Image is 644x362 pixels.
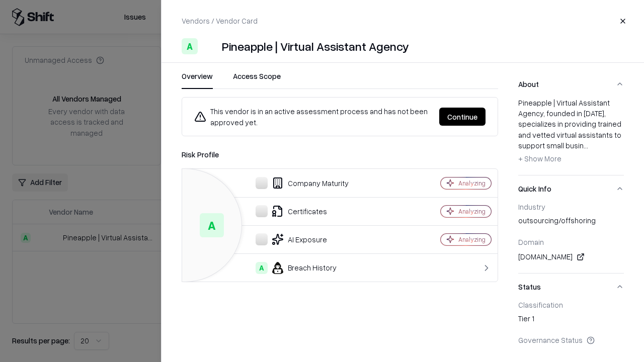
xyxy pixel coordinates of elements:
button: About [518,71,624,98]
div: Tier 1 [518,313,624,327]
div: Certificates [190,205,406,217]
div: AI Exposure [190,233,406,245]
img: Pineapple | Virtual Assistant Agency [202,38,218,54]
div: A [200,213,224,237]
div: Governance Status [518,335,624,344]
div: outsourcing/offshoring [518,215,624,229]
div: Risk Profile [182,148,498,160]
div: Quick Info [518,202,624,273]
button: Access Scope [233,71,281,89]
div: Company Maturity [190,177,406,189]
span: + Show More [518,154,561,163]
div: Domain [518,237,624,246]
div: Pineapple | Virtual Assistant Agency, founded in [DATE], specializes in providing trained and vet... [518,98,624,167]
button: Quick Info [518,175,624,202]
div: A [182,38,198,54]
button: Continue [439,108,486,126]
div: About [518,98,624,175]
div: Analyzing [458,207,486,216]
span: ... [584,141,588,150]
p: Vendors / Vendor Card [182,16,258,26]
button: Status [518,274,624,300]
div: Breach History [190,262,406,274]
div: Analyzing [458,235,486,244]
div: Pineapple | Virtual Assistant Agency [222,38,409,54]
div: Analyzing [458,179,486,188]
div: [DOMAIN_NAME] [518,251,624,263]
div: Classification [518,300,624,309]
button: Overview [182,71,213,89]
div: This vendor is in an active assessment process and has not been approved yet. [194,106,431,128]
div: A [256,262,268,274]
button: + Show More [518,151,561,167]
div: Industry [518,202,624,211]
